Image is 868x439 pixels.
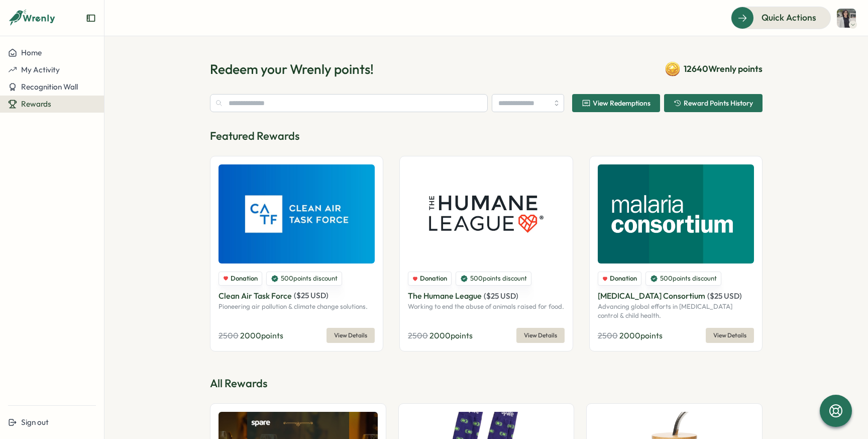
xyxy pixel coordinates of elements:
[706,328,754,343] button: View Details
[664,94,763,112] button: Reward Points History
[610,274,637,283] span: Donation
[21,65,60,74] span: My Activity
[294,291,329,300] span: ( $ 25 USD )
[731,7,831,29] button: Quick Actions
[21,48,42,57] span: Home
[86,13,96,23] button: Expand sidebar
[456,272,531,286] div: 500 points discount
[598,302,754,320] p: Advancing global efforts in [MEDICAL_DATA] control & child health.
[408,330,428,340] span: 2500
[762,11,816,24] span: Quick Actions
[231,274,258,283] span: Donation
[219,330,239,340] span: 2500
[707,291,742,301] span: ( $ 25 USD )
[645,272,721,286] div: 500 points discount
[619,330,663,340] span: 2000 points
[484,291,518,301] span: ( $ 25 USD )
[516,328,565,343] button: View Details
[219,302,375,311] p: Pioneering air pollution & climate change solutions.
[334,328,367,342] span: View Details
[240,330,283,340] span: 2000 points
[408,164,564,264] img: The Humane League
[429,330,473,340] span: 2000 points
[21,417,49,427] span: Sign out
[598,164,754,264] img: Malaria Consortium
[684,100,753,107] span: Reward Points History
[21,99,51,109] span: Rewards
[420,274,447,283] span: Donation
[593,100,650,107] span: View Redemptions
[210,60,374,78] h1: Redeem your Wrenly points!
[837,9,856,28] img: Michelle Wan
[219,290,292,302] p: Clean Air Task Force
[327,328,375,343] button: View Details
[210,376,763,391] p: All Rewards
[219,164,375,264] img: Clean Air Task Force
[713,328,746,342] span: View Details
[524,328,557,342] span: View Details
[408,302,564,311] p: Working to end the abuse of animals raised for food.
[210,128,763,144] p: Featured Rewards
[598,290,705,302] p: [MEDICAL_DATA] Consortium
[572,94,660,112] button: View Redemptions
[684,62,763,75] span: 12640 Wrenly points
[21,82,78,92] span: Recognition Wall
[598,330,618,340] span: 2500
[408,290,482,302] p: The Humane League
[266,272,342,286] div: 500 points discount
